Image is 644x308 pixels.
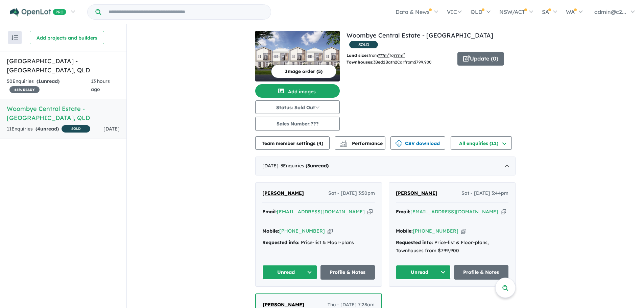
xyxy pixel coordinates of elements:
span: SOLD [62,125,90,133]
p: Bed Bath Car from [347,59,452,66]
strong: ( unread) [306,163,329,169]
span: SOLD [349,41,378,48]
button: Copy [501,208,506,215]
strong: Email: [262,209,277,215]
sup: 2 [403,52,405,56]
div: 50 Enquir ies [7,77,91,94]
strong: Email: [396,209,410,215]
div: 11 Enquir ies [7,125,90,134]
u: ??? m [378,53,389,58]
a: [PHONE_NUMBER] [279,228,325,234]
u: 2 [383,60,385,65]
span: [PERSON_NAME] [263,302,304,308]
div: Price-list & Floor-plans [262,239,375,247]
img: sort.svg [11,35,18,40]
span: [PERSON_NAME] [262,190,304,196]
span: Sat - [DATE] 3:44pm [461,189,508,197]
span: 3 [307,163,310,169]
u: $ 799,900 [414,60,431,65]
span: 45 % READY [9,86,40,93]
button: Copy [367,208,373,215]
span: 4 [318,140,321,146]
button: Add images [255,84,340,98]
span: [PERSON_NAME] [396,190,437,196]
button: Status: Sold Out [255,100,340,114]
img: line-chart.svg [340,140,347,144]
sup: 2 [388,52,389,56]
img: Openlot PRO Logo White [10,8,66,17]
img: Woombye Central Estate - Woombye [255,31,340,81]
a: Woombye Central Estate - [GEOGRAPHIC_DATA] [347,31,493,39]
span: - 3 Enquir ies [279,163,329,169]
strong: Requested info: [396,239,433,245]
strong: ( unread) [35,126,59,132]
span: 1 [38,78,41,84]
span: admin@c2... [594,8,626,15]
button: Unread [262,265,317,280]
button: Performance [335,136,385,150]
button: All enquiries (11) [451,136,512,150]
button: Copy [461,228,466,235]
span: to [389,53,405,58]
a: [PHONE_NUMBER] [413,228,458,234]
button: CSV download [390,136,445,150]
span: Sat - [DATE] 3:50pm [328,189,375,197]
strong: ( unread) [37,78,59,84]
a: [EMAIL_ADDRESS][DOMAIN_NAME] [410,209,498,215]
input: Try estate name, suburb, builder or developer [102,5,269,19]
span: 4 [37,126,40,132]
b: Land sizes [347,53,368,58]
button: Add projects and builders [30,31,104,44]
strong: Mobile: [262,228,279,234]
a: [PERSON_NAME] [396,189,437,197]
span: Performance [341,140,383,146]
div: [DATE] [255,157,516,175]
span: 13 hours ago [91,78,110,92]
button: Update (0) [457,52,504,66]
a: [PERSON_NAME] [262,189,304,197]
button: Unread [396,265,451,280]
u: 2 [395,60,397,65]
img: download icon [396,140,402,147]
strong: Mobile: [396,228,413,234]
a: Profile & Notes [320,265,375,280]
div: Price-list & Floor-plans, Townhouses from $799,900 [396,239,508,255]
strong: Requested info: [262,239,300,245]
button: Image order (5) [271,65,336,78]
h5: Woombye Central Estate - [GEOGRAPHIC_DATA] , QLD [7,104,120,122]
p: from [347,52,452,59]
button: Team member settings (4) [255,136,330,150]
u: ???m [393,53,405,58]
b: Townhouses: [347,60,373,65]
img: bar-chart.svg [340,142,347,147]
a: Profile & Notes [454,265,509,280]
span: [DATE] [103,126,120,132]
button: Copy [328,228,333,235]
u: 3 [373,60,375,65]
button: Sales Number:??? [255,117,340,131]
h5: [GEOGRAPHIC_DATA] - [GEOGRAPHIC_DATA] , QLD [7,56,120,75]
a: [EMAIL_ADDRESS][DOMAIN_NAME] [277,209,365,215]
